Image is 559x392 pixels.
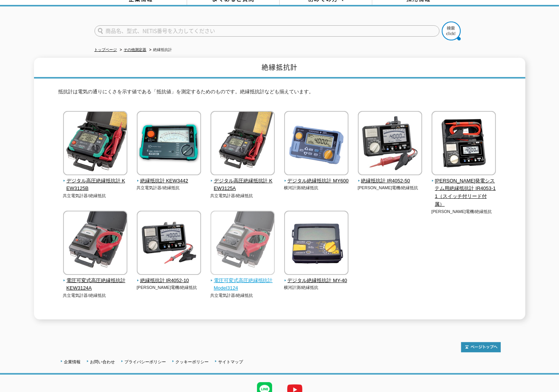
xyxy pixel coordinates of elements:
span: 電圧可変式高圧絶縁抵抗計 Model3124 [211,277,275,293]
img: デジタル高圧絶縁抵抗計 KEW3125A [211,111,275,177]
a: クッキーポリシー [176,360,209,364]
a: 電圧可変式高圧絶縁抵抗計 Model3124 [211,270,275,292]
span: デジタル絶縁抵抗計 MY-40 [284,277,349,285]
img: btn_search.png [442,22,461,40]
img: 太陽光発電システム用絶縁抵抗計 IR4053-11（スイッチ付リード付属） [432,111,496,177]
a: トップページ [94,48,117,52]
span: デジタル絶縁抵抗計 MY600 [284,177,349,185]
span: デジタル高圧絶縁抵抗計 KEW3125B [63,177,128,193]
img: トップページへ [461,342,501,352]
img: 絶縁抵抗計 IR4052-10 [137,211,201,277]
span: [PERSON_NAME]発電システム用絶縁抵抗計 IR4053-11（スイッチ付リード付属） [432,177,496,208]
span: 絶縁抵抗計 IR4052-10 [137,277,201,285]
img: デジタル絶縁抵抗計 MY600 [284,111,348,177]
p: [PERSON_NAME]電機/絶縁抵抗 [358,185,423,191]
a: 企業情報 [64,360,81,364]
img: デジタル絶縁抵抗計 MY-40 [284,211,348,277]
p: 共立電気計器/絶縁抵抗 [63,292,128,299]
span: デジタル高圧絶縁抵抗計 KEW3125A [211,177,275,193]
li: 絶縁抵抗計 [148,46,172,54]
p: 共立電気計器/絶縁抵抗 [211,193,275,199]
h1: 絶縁抵抗計 [34,58,525,79]
a: お問い合わせ [90,360,115,364]
img: デジタル高圧絶縁抵抗計 KEW3125B [63,111,127,177]
a: デジタル高圧絶縁抵抗計 KEW3125B [63,170,128,193]
a: 電圧可変式高圧絶縁抵抗計 KEW3124A [63,270,128,292]
p: 共立電気計器/絶縁抵抗 [137,185,201,191]
input: 商品名、型式、NETIS番号を入力してください [94,25,440,37]
a: デジタル絶縁抵抗計 MY-40 [284,270,349,285]
img: 絶縁抵抗計 IR4052-50 [358,111,422,177]
p: 共立電気計器/絶縁抵抗 [211,292,275,299]
a: 絶縁抵抗計 KEW3442 [137,170,201,185]
p: [PERSON_NAME]電機/絶縁抵抗 [432,208,496,215]
a: デジタル高圧絶縁抵抗計 KEW3125A [211,170,275,193]
a: その他測定器 [124,48,147,52]
p: [PERSON_NAME]電機/絶縁抵抗 [137,284,201,291]
p: 共立電気計器/絶縁抵抗 [63,193,128,199]
p: 横河計測/絶縁抵抗 [284,284,349,291]
p: 抵抗計は電気の通りにくさを示す値である「抵抗値」を測定するためのものです。絶縁抵抗計なども揃えています。 [59,88,501,100]
img: 電圧可変式高圧絶縁抵抗計 KEW3124A [63,211,127,277]
a: サイトマップ [218,360,243,364]
a: [PERSON_NAME]発電システム用絶縁抵抗計 IR4053-11（スイッチ付リード付属） [432,170,496,208]
span: 電圧可変式高圧絶縁抵抗計 KEW3124A [63,277,128,293]
a: 絶縁抵抗計 IR4052-50 [358,170,423,185]
img: 絶縁抵抗計 KEW3442 [137,111,201,177]
span: 絶縁抵抗計 IR4052-50 [358,177,423,185]
a: 絶縁抵抗計 IR4052-10 [137,270,201,285]
p: 横河計測/絶縁抵抗 [284,185,349,191]
span: 絶縁抵抗計 KEW3442 [137,177,201,185]
img: 電圧可変式高圧絶縁抵抗計 Model3124 [211,211,275,277]
a: プライバシーポリシー [125,360,166,364]
a: デジタル絶縁抵抗計 MY600 [284,170,349,185]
